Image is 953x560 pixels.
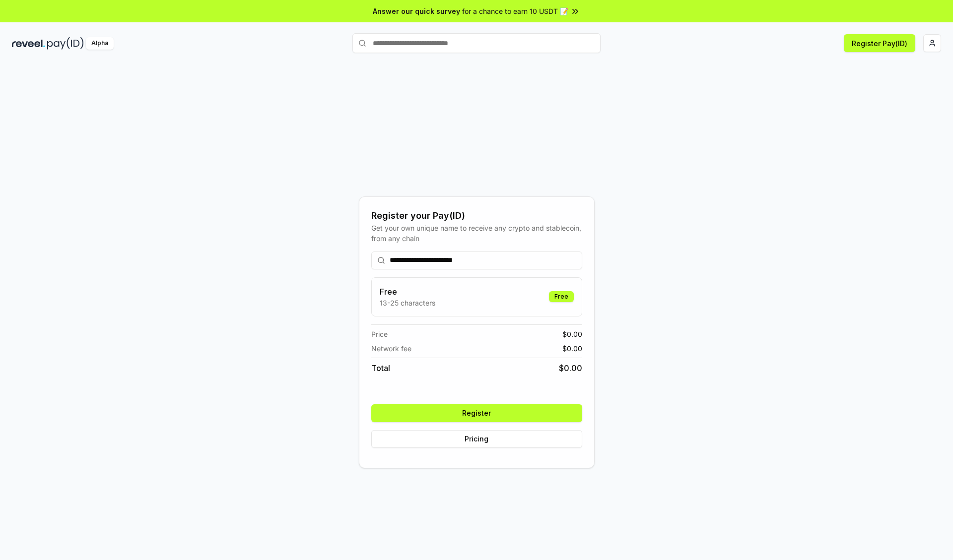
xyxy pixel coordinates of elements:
[12,37,45,50] img: reveel_dark
[86,37,114,50] div: Alpha
[47,37,84,50] img: pay_id
[562,343,582,354] span: $ 0.00
[462,6,568,16] span: for a chance to earn 10 USDT 📝
[549,291,574,302] div: Free
[371,223,582,244] div: Get your own unique name to receive any crypto and stablecoin, from any chain
[559,362,582,374] span: $ 0.00
[371,430,582,448] button: Pricing
[844,34,915,52] button: Register Pay(ID)
[371,329,388,339] span: Price
[371,343,411,354] span: Network fee
[373,6,460,16] span: Answer our quick survey
[371,404,582,422] button: Register
[380,298,435,308] p: 13-25 characters
[371,209,582,223] div: Register your Pay(ID)
[562,329,582,339] span: $ 0.00
[371,362,390,374] span: Total
[380,286,435,298] h3: Free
